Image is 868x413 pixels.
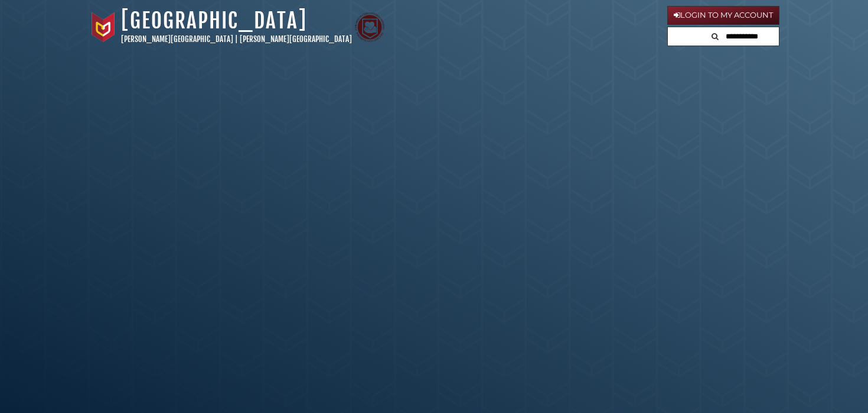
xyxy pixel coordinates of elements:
a: [PERSON_NAME][GEOGRAPHIC_DATA] [240,34,352,44]
span: | [235,34,238,44]
img: Calvin University [89,12,118,42]
a: [PERSON_NAME][GEOGRAPHIC_DATA] [121,34,233,44]
a: [GEOGRAPHIC_DATA] [121,8,307,34]
img: Calvin Theological Seminary [355,12,384,42]
i: Search [712,33,719,40]
button: Search [708,27,722,43]
a: Login to My Account [667,6,779,25]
